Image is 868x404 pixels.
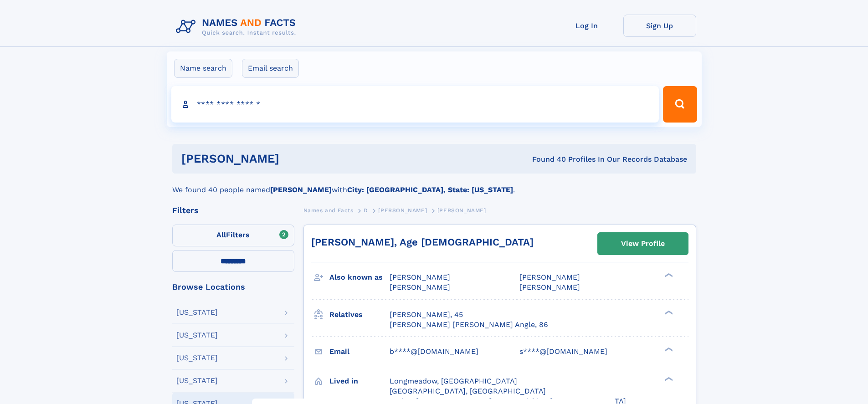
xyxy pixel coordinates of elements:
[303,205,354,216] a: Names and Facts
[663,272,673,278] div: ❯
[176,377,218,384] div: [US_STATE]
[329,344,390,359] h3: Email
[329,307,390,322] h3: Relatives
[270,185,332,194] b: [PERSON_NAME]
[176,309,218,316] div: [US_STATE]
[172,174,696,195] div: We found 40 people named with .
[437,207,486,214] span: [PERSON_NAME]
[390,377,517,385] span: Longmeadow, [GEOGRAPHIC_DATA]
[364,207,368,214] span: D
[623,15,696,37] a: Sign Up
[378,207,427,214] span: [PERSON_NAME]
[390,273,450,281] span: [PERSON_NAME]
[390,283,450,291] span: [PERSON_NAME]
[172,206,294,215] div: Filters
[390,320,548,330] a: [PERSON_NAME] [PERSON_NAME] Angle, 86
[406,154,687,164] div: Found 40 Profiles In Our Records Database
[176,354,218,362] div: [US_STATE]
[181,153,406,164] h1: [PERSON_NAME]
[171,86,659,123] input: search input
[390,387,546,395] span: [GEOGRAPHIC_DATA], [GEOGRAPHIC_DATA]
[598,233,688,255] a: View Profile
[347,185,513,194] b: City: [GEOGRAPHIC_DATA], State: [US_STATE]
[621,233,665,254] div: View Profile
[550,15,623,37] a: Log In
[172,283,294,291] div: Browse Locations
[390,310,463,320] a: [PERSON_NAME], 45
[663,86,697,123] button: Search Button
[519,283,580,291] span: [PERSON_NAME]
[174,59,232,78] label: Name search
[663,346,673,352] div: ❯
[216,230,226,239] span: All
[364,205,368,216] a: D
[329,270,390,285] h3: Also known as
[176,332,218,339] div: [US_STATE]
[519,273,580,281] span: [PERSON_NAME]
[663,376,673,382] div: ❯
[329,373,390,389] h3: Lived in
[378,205,427,216] a: [PERSON_NAME]
[311,236,534,248] a: [PERSON_NAME], Age [DEMOGRAPHIC_DATA]
[663,309,673,315] div: ❯
[172,225,294,246] label: Filters
[172,15,303,39] img: Logo Names and Facts
[242,59,299,78] label: Email search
